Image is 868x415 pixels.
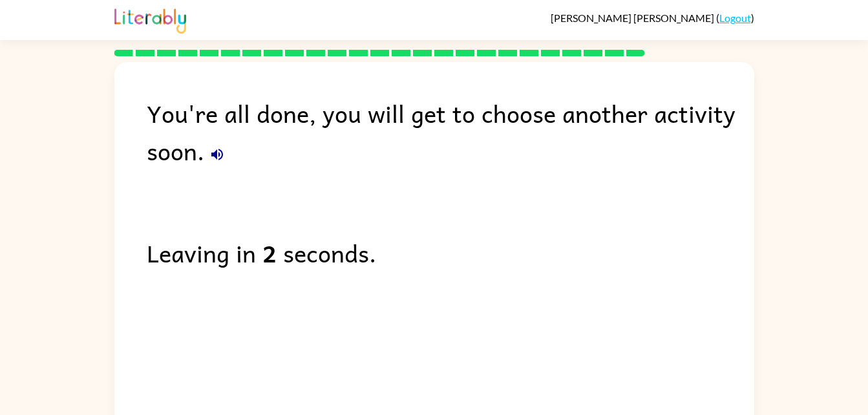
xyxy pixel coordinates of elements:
[147,94,754,169] div: You're all done, you will get to choose another activity soon.
[262,234,277,271] b: 2
[147,234,754,271] div: Leaving in seconds.
[551,12,754,24] div: ( )
[114,5,186,34] img: Literably
[719,12,751,24] a: Logout
[551,12,716,24] span: [PERSON_NAME] [PERSON_NAME]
